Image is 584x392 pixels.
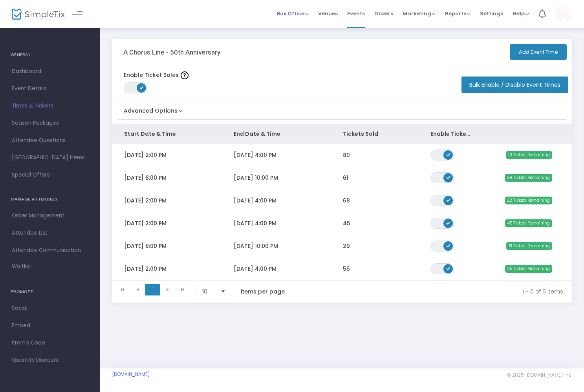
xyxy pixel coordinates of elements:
[343,151,350,159] span: 80
[318,4,338,24] span: Venues
[124,174,167,182] span: [DATE] 8:00 PM
[123,48,220,56] h3: A Chorus Line - 50th Anniversary
[234,151,276,159] span: [DATE] 4:00 PM
[181,71,189,79] img: question-mark
[505,265,552,273] span: 35 Tickets Remaining
[447,266,450,270] span: ON
[447,175,450,179] span: ON
[480,4,503,24] span: Settings
[124,265,167,273] span: [DATE] 2:00 PM
[343,265,350,273] span: 55
[461,77,568,93] button: Bulk Enable / Disable Event Times
[12,245,88,255] span: Attendee Communication
[112,124,572,280] div: Data table
[347,4,365,24] span: Events
[124,197,167,204] span: [DATE] 2:00 PM
[12,84,88,94] span: Event Details
[445,10,470,17] span: Reports
[234,242,278,250] span: [DATE] 10:00 PM
[218,284,229,299] button: Select
[12,135,88,146] span: Attendee Questions
[12,321,88,331] span: Embed
[12,170,88,180] span: Special Offers
[145,284,160,295] span: Page 1
[12,338,88,348] span: Promo Code
[447,198,450,202] span: ON
[12,101,88,111] span: Times & Tickets
[12,66,88,77] span: Dashboard
[12,228,88,238] span: Attendee List
[124,242,167,250] span: [DATE] 8:00 PM
[241,288,285,295] label: items per page
[505,197,552,204] span: 22 Tickets Remaining
[11,191,90,207] h4: MANAGE ATTENDEES
[343,219,350,227] span: 45
[510,44,567,60] button: Add Event Time
[343,174,348,182] span: 61
[124,71,189,79] label: Enable Ticket Sales
[447,243,450,247] span: ON
[234,265,276,273] span: [DATE] 4:00 PM
[343,197,350,204] span: 68
[301,284,563,299] kendo-pager-info: 1 - 6 of 6 items
[124,219,167,227] span: [DATE] 2:00 PM
[12,303,88,314] span: Social
[116,102,185,115] button: Advanced Options
[506,242,552,250] span: 61 Tickets Remaining
[12,263,31,270] span: Waitlist
[447,221,450,224] span: ON
[11,284,90,300] h4: PROMOTE
[343,242,350,250] span: 29
[374,4,393,24] span: Orders
[202,288,214,295] span: 10
[12,153,88,163] span: [GEOGRAPHIC_DATA] Items
[513,10,529,17] span: Help
[447,152,450,156] span: ON
[11,47,90,63] h4: GENERAL
[419,124,484,144] th: Enable Ticket Sales
[112,124,222,144] th: Start Date & Time
[505,219,552,227] span: 45 Tickets Remaining
[12,211,88,221] span: Order Management
[505,174,552,182] span: 29 Tickets Remaining
[234,174,278,182] span: [DATE] 10:00 PM
[140,86,144,89] span: ON
[331,124,419,144] th: Tickets Sold
[12,118,88,128] span: Season Packages
[277,10,309,17] span: Box Office
[234,219,276,227] span: [DATE] 4:00 PM
[124,151,167,159] span: [DATE] 2:00 PM
[403,10,436,17] span: Marketing
[12,355,88,365] span: Quantity Discount
[112,371,150,377] a: [DOMAIN_NAME]
[506,151,552,159] span: 10 Tickets Remaining
[234,197,276,204] span: [DATE] 4:00 PM
[222,124,331,144] th: End Date & Time
[507,372,572,378] span: © 2025 [DOMAIN_NAME] Inc.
